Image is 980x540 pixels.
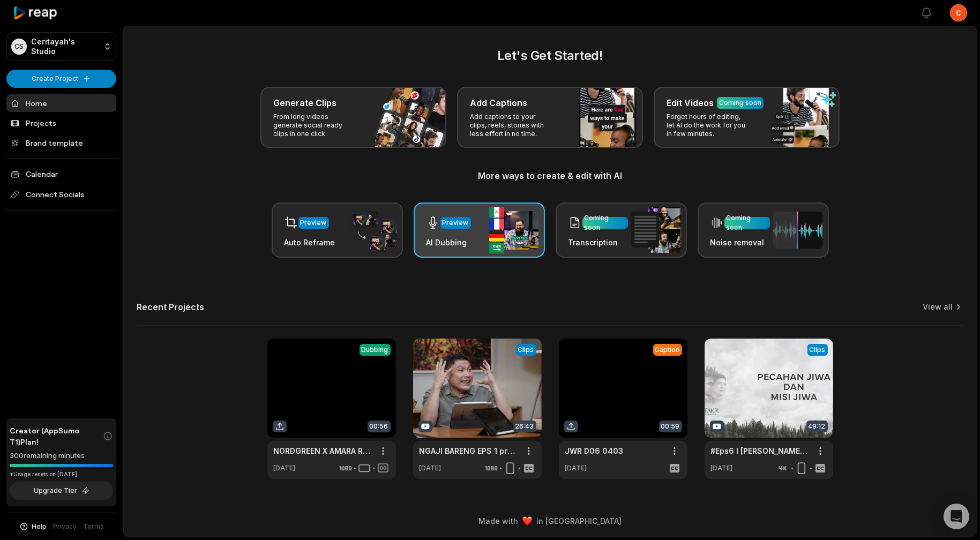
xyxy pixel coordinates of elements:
[6,114,116,132] a: Projects
[944,504,969,529] div: Open Intercom Messenger
[923,302,953,312] a: View all
[10,425,103,447] span: Creator (AppSumo T1) Plan!
[10,482,113,500] button: Upgrade Tier
[711,445,810,456] a: #Eps6 l [PERSON_NAME] [PERSON_NAME] Sejati Tidak Akan Melahirkan Pecahan Jiwa
[84,522,104,531] a: Terms
[727,213,768,232] div: Coming soon
[31,37,99,56] p: Ceritayah's Studio
[427,237,471,248] h3: AI Dubbing
[6,94,116,112] a: Home
[667,96,714,109] h3: Edit Videos
[565,445,624,456] a: JWR D06 0403
[470,112,553,138] p: Add captions to your clips, reels, stories with less effort in no time.
[11,39,27,55] div: CS
[273,112,356,138] p: From long videos generate social ready clips in one click.
[470,96,527,109] h3: Add Captions
[568,237,628,248] h3: Transcription
[6,134,116,152] a: Brand template
[137,169,963,182] h3: More ways to create & edit with AI
[443,218,469,228] div: Preview
[667,112,750,138] p: Forget hours of editing, let AI do the work for you in few minutes.
[301,218,327,228] div: Preview
[420,445,518,456] a: NGAJI BARENG EPS 1 preview
[347,209,397,251] img: auto_reframe.png
[10,470,113,478] div: *Usage resets on [DATE]
[710,237,770,248] h3: Noise removal
[285,237,335,248] h3: Auto Reframe
[274,445,372,456] a: NORDGREEN X AMARA REV2
[719,98,761,108] div: Coming soon
[10,451,113,461] div: 300 remaining minutes
[273,96,336,109] h3: Generate Clips
[32,522,47,531] span: Help
[137,46,963,65] h2: Let's Get Started!
[489,207,538,253] img: ai_dubbing.png
[137,302,204,312] h2: Recent Projects
[6,185,116,204] span: Connect Socials
[773,212,822,249] img: noise_removal.png
[133,515,967,527] div: Made with in [GEOGRAPHIC_DATA]
[19,522,47,531] button: Help
[631,207,680,253] img: transcription.png
[585,213,626,232] div: Coming soon
[522,516,532,526] img: heart emoji
[6,165,116,183] a: Calendar
[6,70,116,88] button: Create Project
[54,522,77,531] a: Privacy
